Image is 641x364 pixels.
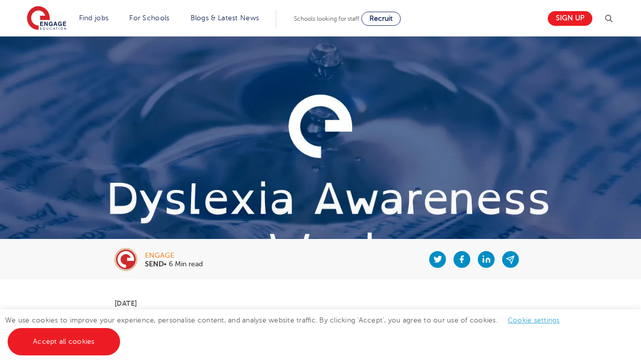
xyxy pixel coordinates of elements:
[8,328,120,355] a: Accept all cookies
[548,11,592,26] a: Sign up
[294,15,359,22] span: Schools looking for staff
[129,14,169,22] a: For Schools
[145,252,203,259] div: engage
[191,14,259,22] a: Blogs & Latest News
[115,300,526,307] p: [DATE]
[508,316,560,324] a: Cookie settings
[27,6,66,31] img: Engage Education
[369,15,393,22] span: Recruit
[79,14,109,22] a: Find jobs
[145,260,164,268] b: SEND
[5,316,570,345] span: We use cookies to improve your experience, personalise content, and analyse website traffic. By c...
[361,12,401,26] a: Recruit
[145,261,203,268] p: • 6 Min read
